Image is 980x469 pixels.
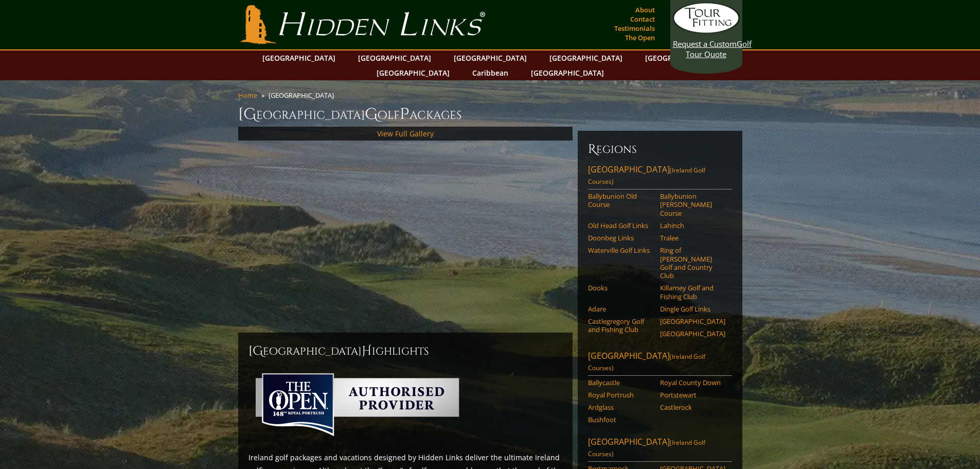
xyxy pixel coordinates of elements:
a: Adare [588,305,653,313]
a: Castlerock [660,403,725,411]
span: (Ireland Golf Courses) [588,166,705,186]
span: Request a Custom [673,39,737,49]
a: [GEOGRAPHIC_DATA] [526,65,609,80]
span: G [365,104,378,125]
a: Ring of [PERSON_NAME] Golf and Country Club [660,246,725,280]
a: View Full Gallery [377,129,434,138]
span: H [362,343,372,359]
h2: [GEOGRAPHIC_DATA] ighlights [248,343,562,359]
a: Lahinch [660,221,725,230]
a: Portstewart [660,391,725,399]
a: Tralee [660,234,725,242]
a: Killarney Golf and Fishing Club [660,284,725,301]
a: Ardglass [588,403,653,411]
a: Royal County Down [660,378,725,387]
a: Ballycastle [588,378,653,387]
a: Ballybunion Old Course [588,192,653,209]
a: Waterville Golf Links [588,246,653,254]
h6: Regions [588,141,732,158]
a: Dooks [588,284,653,292]
a: Old Head Golf Links [588,221,653,230]
a: [GEOGRAPHIC_DATA] [257,50,341,65]
a: Contact [628,12,657,26]
a: Request a CustomGolf Tour Quote [673,3,740,59]
span: (Ireland Golf Courses) [588,352,705,372]
a: [GEOGRAPHIC_DATA] [449,50,532,65]
a: Doonbeg Links [588,234,653,242]
a: [GEOGRAPHIC_DATA] [640,50,723,65]
a: Royal Portrush [588,391,653,399]
a: [GEOGRAPHIC_DATA] [544,50,628,65]
li: [GEOGRAPHIC_DATA] [269,91,338,100]
a: Castlegregory Golf and Fishing Club [588,317,653,334]
a: [GEOGRAPHIC_DATA](Ireland Golf Courses) [588,164,732,189]
span: P [400,104,409,125]
a: [GEOGRAPHIC_DATA] [660,317,725,325]
a: [GEOGRAPHIC_DATA](Ireland Golf Courses) [588,436,732,462]
a: [GEOGRAPHIC_DATA](Ireland Golf Courses) [588,350,732,376]
a: About [633,3,657,17]
a: [GEOGRAPHIC_DATA] [660,329,725,338]
a: Dingle Golf Links [660,305,725,313]
a: Testimonials [612,21,657,36]
a: Ballybunion [PERSON_NAME] Course [660,192,725,217]
a: Bushfoot [588,415,653,424]
span: (Ireland Golf Courses) [588,438,705,458]
a: The Open [622,30,657,45]
a: Home [238,91,257,100]
a: Caribbean [467,65,513,80]
h1: [GEOGRAPHIC_DATA] olf ackages [238,104,742,125]
a: [GEOGRAPHIC_DATA] [353,50,436,65]
a: [GEOGRAPHIC_DATA] [371,65,455,80]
